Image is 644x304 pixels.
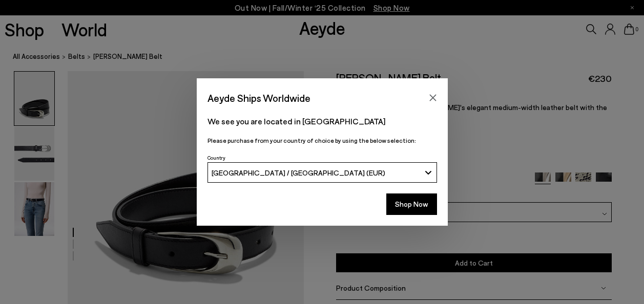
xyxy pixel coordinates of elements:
button: Shop Now [386,193,437,215]
p: We see you are located in [GEOGRAPHIC_DATA] [207,115,437,127]
span: [GEOGRAPHIC_DATA] / [GEOGRAPHIC_DATA] (EUR) [212,168,385,177]
span: Country [207,155,225,161]
span: Aeyde Ships Worldwide [207,89,310,107]
p: Please purchase from your country of choice by using the below selection: [207,136,437,145]
button: Close [425,90,441,105]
